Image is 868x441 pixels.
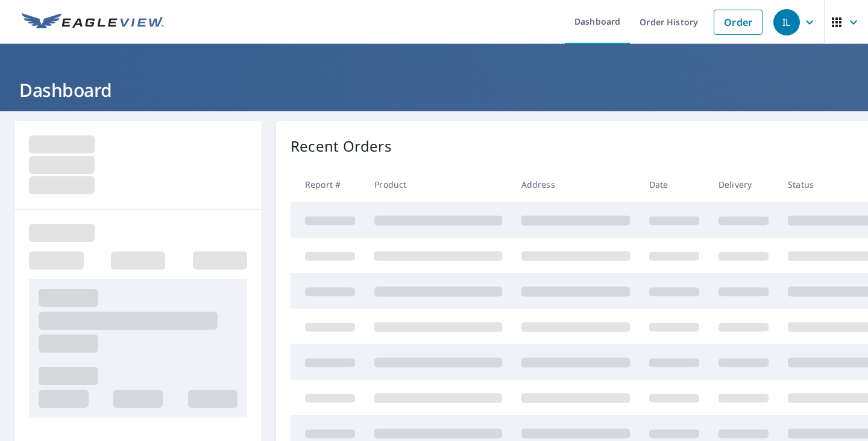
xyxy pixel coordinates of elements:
[22,13,164,31] img: EV Logo
[14,78,854,102] h1: Dashboard
[365,167,512,202] th: Product
[714,10,763,35] a: Order
[512,167,640,202] th: Address
[709,167,778,202] th: Delivery
[773,9,800,35] div: IL
[291,135,392,157] p: Recent Orders
[291,167,365,202] th: Report #
[640,167,709,202] th: Date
